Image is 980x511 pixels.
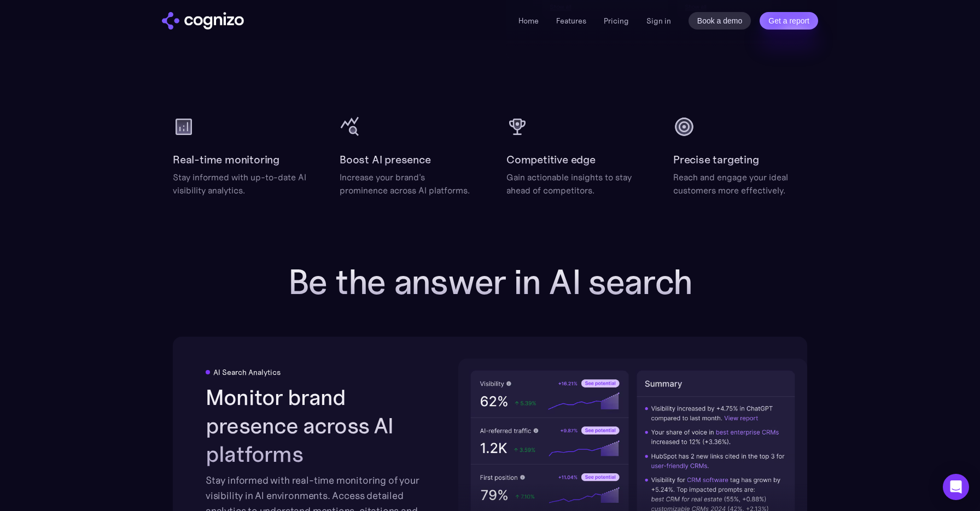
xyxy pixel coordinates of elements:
a: Book a demo [689,12,751,30]
a: Home [518,16,539,26]
a: Pricing [604,16,629,26]
div: Stay informed with up-to-date AI visibility analytics. [173,171,307,197]
img: target icon [673,116,695,138]
div: Gain actionable insights to stay ahead of competitors. [506,171,640,197]
a: Features [556,16,586,26]
h2: Monitor brand presence across AI platforms [206,383,440,468]
h2: Precise targeting [673,151,759,168]
a: Sign in [646,14,671,27]
div: AI Search Analytics [213,368,281,377]
a: home [162,12,244,30]
a: Get a report [760,12,818,30]
img: query stats icon [340,116,361,138]
h2: Competitive edge [506,151,596,168]
img: cognizo logo [162,12,244,30]
img: cup icon [506,116,528,138]
div: Reach and engage your ideal customers more effectively. [673,171,807,197]
h2: Be the answer in AI search [271,262,709,302]
div: Increase your brand's prominence across AI platforms. [340,171,474,197]
h2: Real-time monitoring [173,151,279,168]
h2: Boost AI presence [340,151,431,168]
div: Open Intercom Messenger [943,474,969,500]
img: analytics icon [173,116,195,138]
